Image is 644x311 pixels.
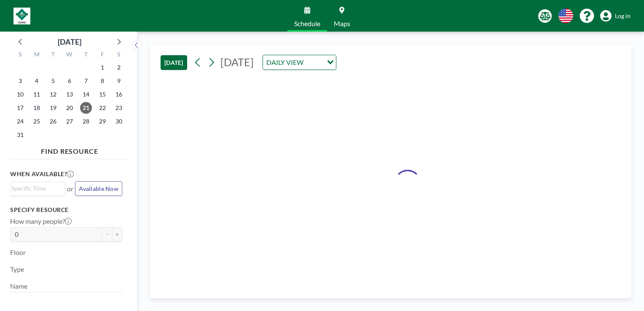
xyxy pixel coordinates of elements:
[79,185,118,192] span: Available Now
[14,115,26,127] span: Sunday, August 24, 2025
[62,50,78,61] div: W
[10,206,122,214] h3: Specify resource
[47,102,59,114] span: Tuesday, August 19, 2025
[64,102,75,114] span: Wednesday, August 20, 2025
[600,10,631,22] a: Log in
[14,88,26,100] span: Sunday, August 10, 2025
[615,12,631,20] span: Log in
[31,115,43,127] span: Monday, August 25, 2025
[64,75,75,87] span: Wednesday, August 6, 2025
[11,294,117,305] input: Search for option
[112,227,122,241] button: +
[31,88,43,100] span: Monday, August 11, 2025
[80,102,92,114] span: Thursday, August 21, 2025
[29,50,45,61] div: M
[13,8,30,24] img: organization-logo
[97,102,108,114] span: Friday, August 22, 2025
[10,282,27,290] label: Name
[113,88,125,100] span: Saturday, August 16, 2025
[10,248,26,257] label: Floor
[94,50,110,61] div: F
[14,129,26,141] span: Sunday, August 31, 2025
[306,57,322,68] input: Search for option
[58,36,81,48] div: [DATE]
[113,62,125,73] span: Saturday, August 2, 2025
[97,75,108,87] span: Friday, August 8, 2025
[10,265,24,273] label: Type
[110,50,127,61] div: S
[11,182,65,195] div: Search for option
[113,102,125,114] span: Saturday, August 23, 2025
[113,115,125,127] span: Saturday, August 30, 2025
[31,75,43,87] span: Monday, August 4, 2025
[12,50,29,61] div: S
[113,75,125,87] span: Saturday, August 9, 2025
[294,20,320,27] span: Schedule
[67,185,73,193] span: or
[102,227,112,241] button: -
[47,88,59,100] span: Tuesday, August 12, 2025
[220,56,254,68] span: [DATE]
[97,115,108,127] span: Friday, August 29, 2025
[78,50,94,61] div: T
[80,115,92,127] span: Thursday, August 28, 2025
[10,217,72,225] label: How many people?
[263,55,336,70] div: Search for option
[11,184,60,193] input: Search for option
[97,62,108,73] span: Friday, August 1, 2025
[265,57,305,68] span: DAILY VIEW
[10,144,129,155] h4: FIND RESOURCE
[14,102,26,114] span: Sunday, August 17, 2025
[161,55,187,70] button: [DATE]
[31,102,43,114] span: Monday, August 18, 2025
[47,115,59,127] span: Tuesday, August 26, 2025
[64,88,75,100] span: Wednesday, August 13, 2025
[75,181,122,196] button: Available Now
[334,20,350,27] span: Maps
[80,75,92,87] span: Thursday, August 7, 2025
[80,88,92,100] span: Thursday, August 14, 2025
[11,292,122,307] div: Search for option
[47,75,59,87] span: Tuesday, August 5, 2025
[64,115,75,127] span: Wednesday, August 27, 2025
[14,75,26,87] span: Sunday, August 3, 2025
[97,88,108,100] span: Friday, August 15, 2025
[45,50,62,61] div: T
